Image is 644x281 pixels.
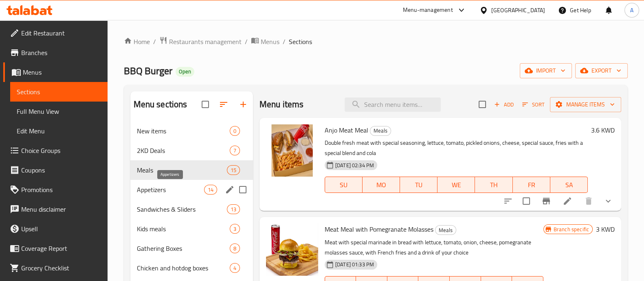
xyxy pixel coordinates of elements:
[332,261,377,268] span: [DATE] 01:33 PM
[596,223,615,235] h6: 3 KWD
[21,185,101,195] span: Promotions
[3,62,108,82] a: Menus
[230,264,240,272] span: 4
[230,245,240,252] span: 8
[498,191,518,211] button: sort-choices
[159,36,242,47] a: Restaurants management
[630,6,633,15] span: A
[520,63,572,78] button: import
[137,263,230,273] span: Chicken and hotdog boxes
[137,165,227,175] span: Meals
[3,141,108,160] a: Choice Groups
[10,102,108,121] a: Full Menu View
[3,180,108,199] a: Promotions
[536,191,556,211] button: Branch-specific-item
[259,98,304,111] h2: Menu items
[21,204,101,214] span: Menu disclaimer
[550,226,592,233] span: Branch specific
[366,179,397,191] span: MO
[230,243,240,253] div: items
[3,23,108,43] a: Edit Restaurant
[403,5,453,15] div: Menu-management
[441,179,472,191] span: WE
[520,98,547,111] button: Sort
[491,98,517,111] button: Add
[227,166,240,174] span: 15
[550,97,621,112] button: Manage items
[21,48,101,58] span: Branches
[522,100,545,109] span: Sort
[518,192,535,210] span: Select to update
[10,121,108,141] a: Edit Menu
[345,97,441,112] input: search
[575,63,628,78] button: export
[137,243,230,253] span: Gathering Boxes
[130,199,253,219] div: Sandwiches & Sliders13
[230,127,240,135] span: 0
[197,96,214,113] span: Select all sections
[176,68,194,75] span: Open
[124,62,172,80] span: BBQ Burger
[325,177,363,193] button: SU
[230,147,240,155] span: 7
[137,126,230,136] span: New items
[130,219,253,239] div: Kids meals3
[124,37,150,46] a: Home
[325,124,368,136] span: Anjo Meat Meal
[516,179,547,191] span: FR
[435,225,456,235] div: Meals
[21,165,101,175] span: Coupons
[137,224,230,234] span: Kids meals
[21,224,101,234] span: Upsell
[554,179,585,191] span: SA
[230,225,240,233] span: 3
[137,146,230,155] div: 2KD Deals
[17,87,101,97] span: Sections
[325,223,433,235] span: Meat Meal with Pomegranate Molasses
[591,124,615,136] h6: 3.6 KWD
[475,177,512,193] button: TH
[21,263,101,273] span: Grocery Checklist
[10,82,108,102] a: Sections
[21,28,101,38] span: Edit Restaurant
[230,146,240,155] div: items
[214,95,233,114] span: Sort sections
[124,36,628,47] nav: breadcrumb
[603,196,613,206] svg: Show Choices
[204,185,217,195] div: items
[230,126,240,136] div: items
[130,239,253,258] div: Gathering Boxes8
[437,177,475,193] button: WE
[3,219,108,239] a: Upsell
[134,98,187,111] h2: Menu sections
[266,223,318,276] img: Meat Meal with Pomegranate Molasses
[227,206,240,213] span: 13
[130,180,253,199] div: Appetizers14edit
[3,160,108,180] a: Coupons
[491,98,517,111] span: Add item
[17,126,101,136] span: Edit Menu
[169,37,242,46] span: Restaurants management
[3,199,108,219] a: Menu disclaimer
[363,177,400,193] button: MO
[130,258,253,278] div: Chicken and hotdog boxes4
[582,66,621,76] span: export
[23,67,101,77] span: Menus
[513,177,550,193] button: FR
[230,224,240,234] div: items
[233,95,253,114] button: Add section
[598,191,618,211] button: show more
[224,184,236,196] button: edit
[332,162,377,169] span: [DATE] 02:34 PM
[491,6,545,15] div: [GEOGRAPHIC_DATA]
[204,186,217,194] span: 14
[17,106,101,116] span: Full Menu View
[325,237,543,258] p: Meat with special marinade in bread with lettuce, tomato, onion, cheese, pomegranate molasses sau...
[137,204,227,214] span: Sandwiches & Sliders
[550,177,588,193] button: SA
[137,185,204,195] span: Appetizers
